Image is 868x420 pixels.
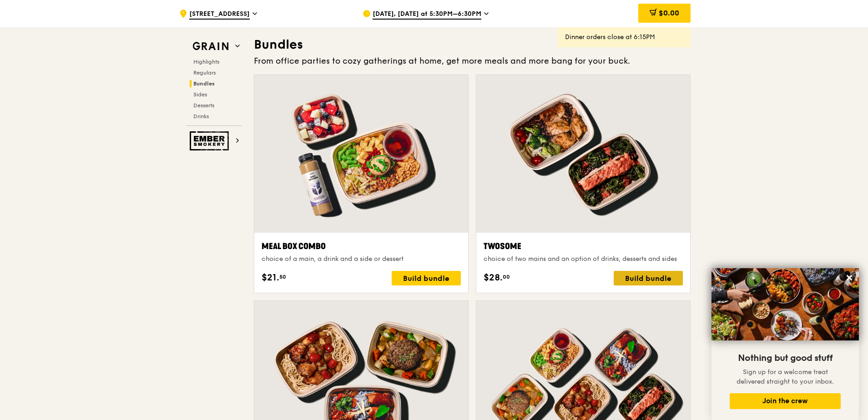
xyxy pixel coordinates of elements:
[565,33,683,42] div: Dinner orders close at 6:15PM
[254,55,691,67] div: From office parties to cozy gatherings at home, get more meals and more bang for your buck.
[373,10,481,20] span: [DATE], [DATE] at 5:30PM–6:30PM
[503,273,510,280] span: 00
[484,255,683,264] div: choice of two mains and an option of drinks, desserts and sides
[484,240,683,253] div: Twosome
[738,353,833,364] span: Nothing but good stuff
[842,270,857,285] button: Close
[712,268,859,340] img: DSC07876-Edit02-Large.jpeg
[262,240,461,253] div: Meal Box Combo
[193,102,214,109] span: Desserts
[189,10,250,20] span: [STREET_ADDRESS]
[737,368,834,385] span: Sign up for a welcome treat delivered straight to your inbox.
[193,70,216,76] span: Regulars
[193,80,215,87] span: Bundles
[262,271,279,285] span: $21.
[262,255,461,264] div: choice of a main, a drink and a side or dessert
[392,271,461,285] div: Build bundle
[659,9,679,17] span: $0.00
[193,59,219,65] span: Highlights
[193,113,209,120] span: Drinks
[614,271,683,285] div: Build bundle
[193,91,207,98] span: Sides
[279,273,286,280] span: 50
[730,393,841,409] button: Join the crew
[484,271,503,285] span: $28.
[190,38,232,55] img: Grain web logo
[190,131,232,150] img: Ember Smokery web logo
[254,36,691,53] h3: Bundles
